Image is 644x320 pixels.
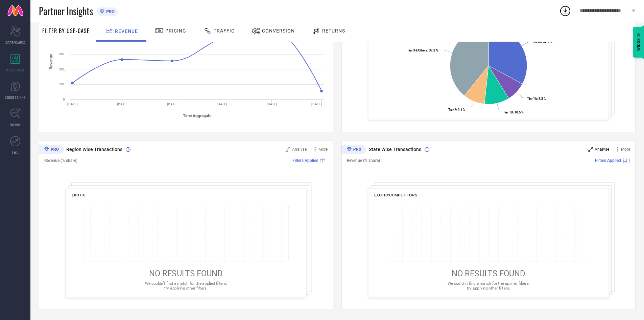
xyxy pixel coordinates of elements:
[341,145,366,155] div: Premium
[115,28,138,34] span: Revenue
[527,97,537,101] tspan: Tier 1A
[59,67,65,71] text: 20L
[183,113,212,118] tspan: Time Aggregate
[559,5,571,17] div: Open download list
[533,40,542,44] tspan: Metro
[327,158,328,163] span: |
[311,102,322,106] text: [DATE]
[49,54,53,69] tspan: Revenue
[165,28,186,34] span: Pricing
[533,40,552,44] text: : 32.9 %
[318,147,328,152] span: More
[104,9,115,14] span: PRO
[292,158,318,163] span: Filters Applied
[117,102,127,106] text: [DATE]
[262,28,295,34] span: Conversion
[72,193,86,197] span: EXOTIC
[5,40,25,45] span: SCORECARDS
[63,98,65,101] text: 0
[12,150,19,155] span: FWD
[6,67,25,72] span: WORKSPACE
[292,147,307,152] span: Analyse
[66,147,122,152] span: Region Wise Transactions
[595,158,621,163] span: Filters Applied
[5,95,26,100] span: SUGGESTIONS
[452,269,525,278] span: NO RESULTS FOUND
[621,147,630,152] span: More
[42,27,90,35] span: Filter By Use-Case
[448,108,456,112] tspan: Tier 2
[629,158,630,163] span: |
[503,110,524,114] text: : 10.5 %
[503,110,513,114] tspan: Tier 1B
[347,158,380,163] span: Revenue (% share)
[59,82,65,86] text: 10L
[407,48,438,52] text: : 39.2 %
[286,147,290,152] svg: Zoom
[369,147,421,152] span: State Wise Transactions
[39,145,64,155] div: Premium
[588,147,593,152] svg: Zoom
[39,4,93,18] span: Partner Insights
[374,193,417,197] span: EXOTIC:COMPETITORS
[267,102,277,106] text: [DATE]
[407,48,427,52] tspan: Tier 3 & Others
[44,158,77,163] span: Revenue (% share)
[217,102,227,106] text: [DATE]
[149,269,223,278] span: NO RESULTS FOUND
[167,102,177,106] text: [DATE]
[322,28,345,34] span: Returns
[145,281,227,290] span: We couldn’t find a match for the applied filters, try applying other filters.
[527,97,546,101] text: : 8.3 %
[214,28,235,34] span: Traffic
[9,122,21,127] span: TRENDS
[59,52,65,56] text: 30L
[595,147,609,152] span: Analyse
[67,102,78,106] text: [DATE]
[448,108,465,112] text: : 9.1 %
[448,281,529,290] span: We couldn’t find a match for the applied filters, try applying other filters.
